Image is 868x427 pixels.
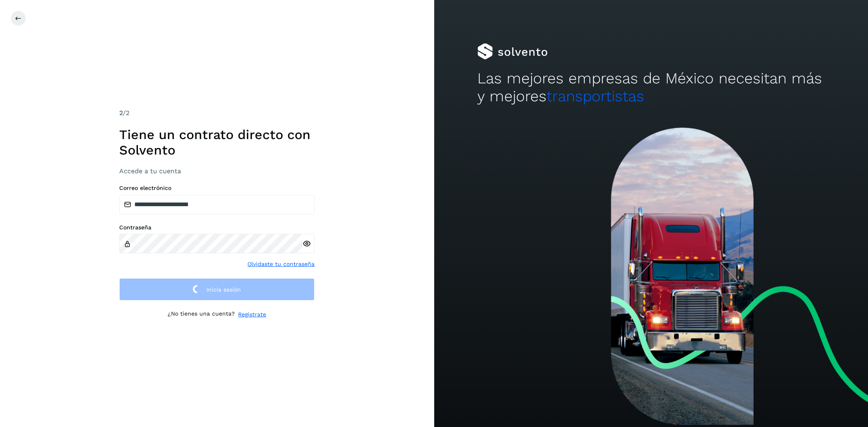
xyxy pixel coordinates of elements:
[477,70,824,106] h2: Las mejores empresas de México necesitan más y mejores
[247,260,315,268] a: Olvidaste tu contraseña
[119,167,315,175] h3: Accede a tu cuenta
[238,310,266,319] a: Regístrate
[119,127,315,158] h1: Tiene un contrato directo con Solvento
[119,108,315,118] div: /2
[119,278,315,301] button: Inicia sesión
[119,224,315,231] label: Contraseña
[119,185,315,192] label: Correo electrónico
[119,109,123,117] span: 2
[168,310,235,319] p: ¿No tienes una cuenta?
[547,87,644,105] span: transportistas
[206,287,241,292] span: Inicia sesión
